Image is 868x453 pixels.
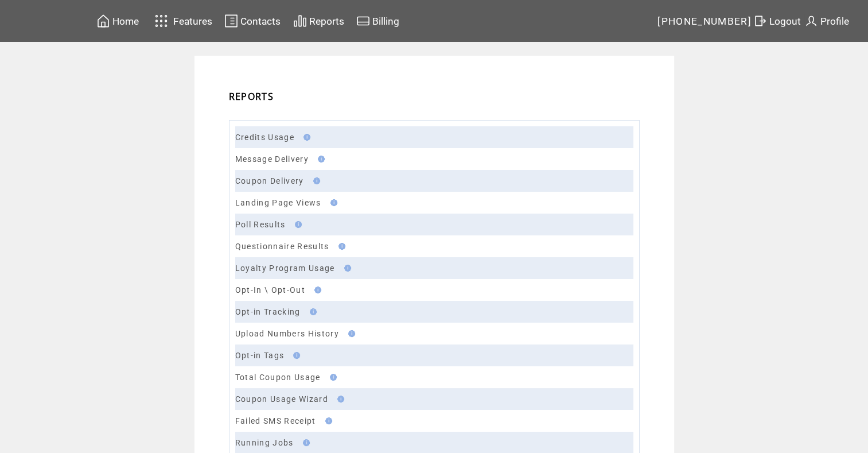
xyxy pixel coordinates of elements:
[224,14,238,28] img: contacts.svg
[753,14,767,28] img: exit.svg
[235,176,304,185] a: Coupon Delivery
[804,14,818,28] img: profile.svg
[803,12,851,30] a: Profile
[657,16,752,27] span: [PHONE_NUMBER]
[235,264,335,273] a: Loyalty Program Usage
[752,12,803,30] a: Logout
[235,329,339,338] a: Upload Numbers History
[173,16,212,27] span: Features
[334,396,344,402] img: help.gif
[235,438,294,447] a: Running Jobs
[235,373,321,382] a: Total Coupon Usage
[96,14,110,28] img: home.svg
[306,308,317,315] img: help.gif
[291,12,346,30] a: Reports
[326,374,337,381] img: help.gif
[240,16,281,27] span: Contacts
[151,11,172,30] img: features.svg
[341,265,351,272] img: help.gif
[314,156,325,162] img: help.gif
[95,12,141,30] a: Home
[235,285,305,295] a: Opt-In \ Opt-Out
[299,439,310,446] img: help.gif
[293,14,307,28] img: chart.svg
[322,417,332,424] img: help.gif
[372,16,399,27] span: Billing
[335,243,345,250] img: help.gif
[820,16,849,27] span: Profile
[235,242,329,251] a: Questionnaire Results
[769,16,801,27] span: Logout
[235,351,285,360] a: Opt-in Tags
[290,352,300,359] img: help.gif
[300,134,310,141] img: help.gif
[291,221,302,228] img: help.gif
[223,12,282,30] a: Contacts
[345,330,355,337] img: help.gif
[235,154,309,164] a: Message Delivery
[311,286,321,293] img: help.gif
[235,198,321,207] a: Landing Page Views
[310,177,320,184] img: help.gif
[355,12,401,30] a: Billing
[235,394,328,404] a: Coupon Usage Wizard
[356,14,370,28] img: creidtcard.svg
[235,307,301,316] a: Opt-in Tracking
[112,16,139,27] span: Home
[235,220,286,229] a: Poll Results
[235,133,294,142] a: Credits Usage
[229,90,274,103] span: REPORTS
[235,416,316,425] a: Failed SMS Receipt
[309,16,344,27] span: Reports
[327,199,337,206] img: help.gif
[150,10,215,32] a: Features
